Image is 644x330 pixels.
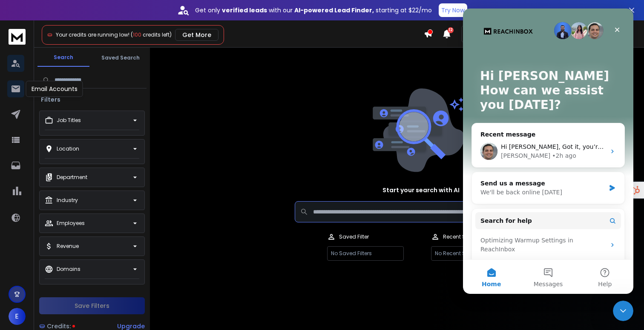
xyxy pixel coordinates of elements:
p: Get only with our starting at $22/mo [195,6,432,14]
button: Try Now [439,3,467,17]
p: Department [57,174,87,181]
button: E [9,308,26,325]
p: Job Titles [57,117,81,124]
div: Email Accounts [26,81,83,97]
strong: AI-powered Lead Finder, [294,6,374,14]
p: No Saved Filters [327,246,404,261]
p: Domains [57,266,80,273]
h3: Filters [37,95,64,104]
p: Saved Filter [339,233,369,240]
p: Industry [57,197,78,204]
button: Get More [175,29,218,41]
span: Your credits are running low! [56,31,129,38]
iframe: To enrich screen reader interactions, please activate Accessibility in Grammarly extension settings [463,9,633,294]
p: Recent Searches [443,233,487,240]
button: Search [37,49,89,67]
p: No Recent Searches [431,246,508,261]
iframe: Intercom live chat [613,301,633,321]
strong: verified leads [222,6,267,14]
span: 100 [133,31,141,38]
p: Employees [57,220,85,227]
img: image [371,88,464,172]
p: Location [57,145,79,152]
span: 12 [448,27,454,33]
button: Saved Search [95,49,147,66]
span: ( credits left) [131,31,172,38]
p: Revenue [57,243,79,250]
h1: Start your search with AI [382,186,460,194]
p: Try Now [441,6,465,14]
img: logo [9,29,26,45]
